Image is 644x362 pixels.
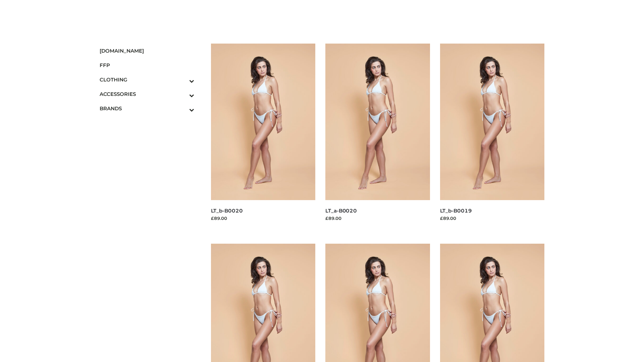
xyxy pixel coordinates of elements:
[171,72,194,87] button: Toggle Submenu
[100,76,194,83] span: CLOTHING
[325,207,357,214] a: LT_a-B0020
[440,215,545,222] div: £89.00
[100,44,194,58] a: [DOMAIN_NAME]
[171,87,194,101] button: Toggle Submenu
[325,215,430,222] div: £89.00
[325,223,350,228] a: Read more
[100,61,194,69] span: FFP
[440,207,472,214] a: LT_b-B0019
[125,15,151,20] a: Test20
[211,207,243,214] a: LT_b-B0020
[211,223,236,228] a: Read more
[100,105,194,112] span: BRANDS
[100,101,194,116] a: BRANDSToggle Submenu
[100,72,194,87] a: CLOTHINGToggle Submenu
[100,87,194,101] a: ACCESSORIESToggle Submenu
[100,58,194,72] a: FFP
[211,215,316,222] div: £89.00
[287,4,388,31] img: Schmodel Admin 964
[171,101,194,116] button: Toggle Submenu
[100,47,194,55] span: [DOMAIN_NAME]
[522,15,534,20] bdi: 0.00
[522,15,534,20] a: £0.00
[100,90,194,98] span: ACCESSORIES
[440,223,465,228] a: Read more
[522,15,525,20] span: £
